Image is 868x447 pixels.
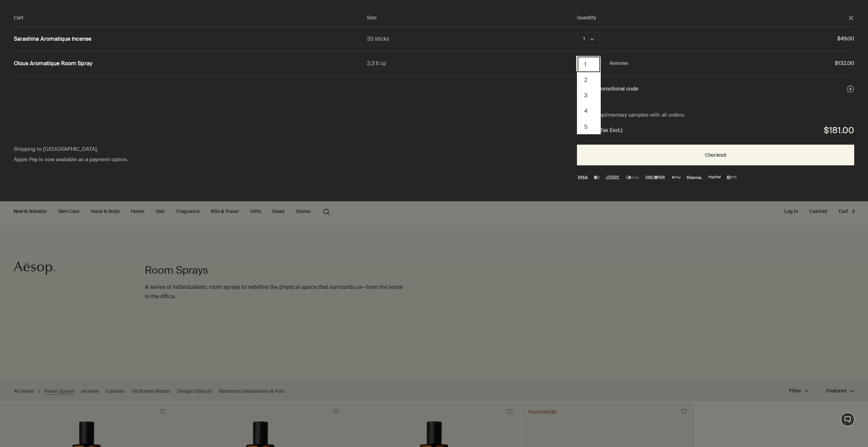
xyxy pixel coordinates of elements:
[577,57,601,134] ol: Quantity options
[577,85,854,94] button: Apply a promotional code
[672,176,680,179] img: Apple Pay
[610,59,628,68] button: Remove
[578,103,600,119] button: Quantity 4
[577,111,854,120] div: Enjoy complimentary samples with all orders.
[14,155,277,164] div: Apple Pay is now available as a payment option.
[848,15,854,21] button: Close
[606,176,619,179] img: Amex Logo
[577,145,854,165] button: Checkout
[594,176,599,179] img: Mastercard Logo
[14,60,92,67] a: Olous Aromatique Room Spray
[578,72,600,88] button: Quantity 2
[626,176,639,179] img: diners-club-international-2
[367,34,577,43] div: 33 sticks
[824,123,854,138] div: $181.00
[14,14,367,22] div: Cart
[841,412,855,426] button: Live Assistance
[14,36,91,43] a: Sarashina Aromatique Incense
[646,176,666,179] img: discover-3
[727,176,737,179] img: alipay-logo
[687,176,702,179] img: klarna (1)
[578,88,600,103] button: Quantity 3
[367,14,577,22] div: Size
[577,32,599,46] button: Quantity 1
[367,59,577,68] div: 3.3 fl oz
[578,57,600,72] button: Quantity 1
[578,119,600,135] button: Quantity 5
[577,14,848,22] div: Quantity
[577,176,588,179] img: Visa Logo
[708,176,721,179] img: PayPal Logo
[628,59,854,68] span: $132.00
[628,35,854,43] span: $49.00
[14,145,277,154] div: Shipping to [GEOGRAPHIC_DATA].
